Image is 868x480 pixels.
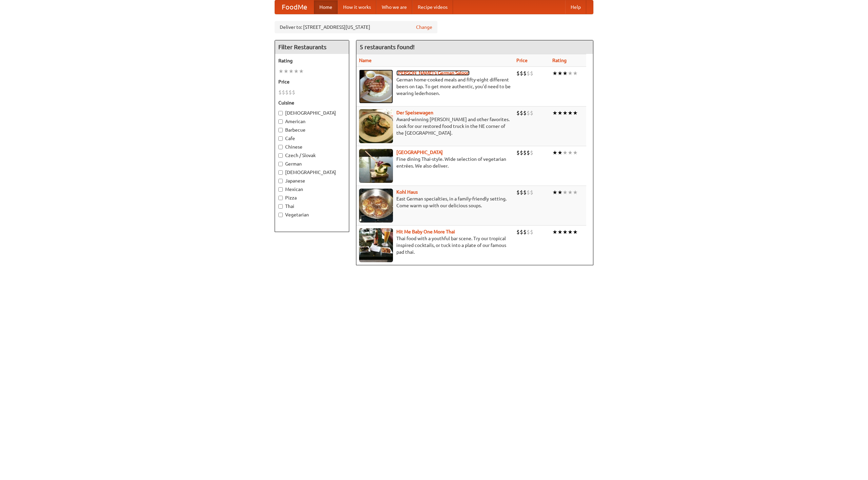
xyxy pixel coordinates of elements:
input: German [278,162,283,166]
label: [DEMOGRAPHIC_DATA] [278,110,346,116]
li: ★ [552,149,557,156]
li: ★ [568,189,573,196]
a: [GEOGRAPHIC_DATA] [396,150,443,155]
img: esthers.jpg [359,70,393,103]
li: ★ [552,109,557,117]
li: $ [530,109,533,117]
li: $ [530,70,533,77]
h5: Price [278,78,346,85]
a: Name [359,58,372,63]
li: ★ [294,68,299,75]
label: Japanese [278,177,346,184]
li: ★ [289,68,294,75]
p: East German specialties, in a family-friendly setting. Come warm up with our delicious soups. [359,195,511,209]
label: Czech / Slovak [278,152,346,159]
a: Rating [552,58,567,63]
li: ★ [568,70,573,77]
input: Barbecue [278,128,283,132]
li: $ [520,70,523,77]
a: Help [565,0,586,14]
label: Cafe [278,135,346,142]
p: German home-cooked meals and fifty-eight different beers on tap. To get more authentic, you'd nee... [359,76,511,97]
li: $ [520,228,523,236]
li: $ [282,89,285,96]
p: Award-winning [PERSON_NAME] and other favorites. Look for our restored food truck in the NE corne... [359,116,511,136]
li: ★ [278,68,283,75]
li: ★ [557,228,563,236]
img: satay.jpg [359,149,393,183]
li: ★ [563,189,568,196]
li: ★ [557,70,563,77]
a: Home [314,0,338,14]
li: ★ [552,70,557,77]
li: ★ [568,109,573,117]
label: American [278,118,346,125]
li: $ [516,109,520,117]
label: Mexican [278,186,346,193]
h5: Rating [278,57,346,64]
a: Kohl Haus [396,189,418,195]
a: [PERSON_NAME]'s German Saloon [396,70,470,76]
label: Chinese [278,143,346,150]
li: ★ [573,70,578,77]
label: Vegetarian [278,211,346,218]
p: Thai food with a youthful bar scene. Try our tropical inspired cocktails, or tuck into a plate of... [359,235,511,255]
label: Pizza [278,194,346,201]
li: $ [527,189,530,196]
li: $ [530,228,533,236]
li: $ [516,70,520,77]
li: $ [527,109,530,117]
a: How it works [338,0,376,14]
li: ★ [299,68,304,75]
a: Der Speisewagen [396,110,433,115]
li: $ [292,89,295,96]
input: Vegetarian [278,213,283,217]
li: ★ [568,149,573,156]
li: $ [520,149,523,156]
li: $ [523,228,527,236]
li: $ [523,189,527,196]
li: $ [523,109,527,117]
div: Deliver to: [STREET_ADDRESS][US_STATE] [275,21,437,33]
li: ★ [568,228,573,236]
a: Price [516,58,528,63]
img: babythai.jpg [359,228,393,262]
a: Hit Me Baby One More Thai [396,229,455,234]
h5: Cuisine [278,99,346,106]
input: Czech / Slovak [278,153,283,158]
input: Pizza [278,196,283,200]
li: $ [527,149,530,156]
li: ★ [557,109,563,117]
li: ★ [283,68,289,75]
li: $ [530,149,533,156]
input: Mexican [278,187,283,192]
input: Cafe [278,136,283,141]
label: Barbecue [278,127,346,133]
li: $ [516,228,520,236]
li: $ [527,70,530,77]
li: $ [527,228,530,236]
img: speisewagen.jpg [359,109,393,143]
li: $ [516,149,520,156]
li: ★ [557,189,563,196]
li: ★ [557,149,563,156]
li: $ [520,189,523,196]
input: Chinese [278,145,283,149]
a: FoodMe [275,0,314,14]
li: ★ [573,228,578,236]
li: $ [520,109,523,117]
input: American [278,119,283,124]
input: Thai [278,204,283,209]
label: Thai [278,203,346,210]
li: $ [523,70,527,77]
li: ★ [563,228,568,236]
a: Who we are [376,0,412,14]
li: $ [523,149,527,156]
li: ★ [573,109,578,117]
img: kohlhaus.jpg [359,189,393,223]
li: $ [530,189,533,196]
